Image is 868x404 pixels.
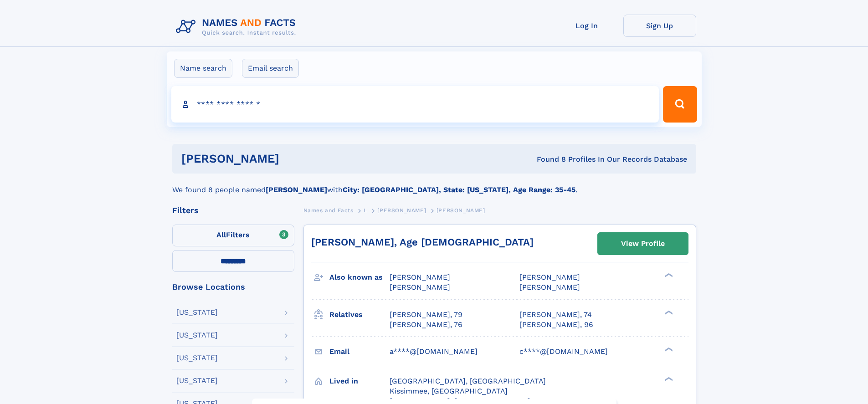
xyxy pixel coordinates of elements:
[216,230,226,239] span: All
[390,283,450,291] span: [PERSON_NAME]
[311,236,534,248] a: [PERSON_NAME], Age [DEMOGRAPHIC_DATA]
[663,346,673,352] div: ❯
[377,207,426,214] span: [PERSON_NAME]
[176,332,218,339] div: [US_STATE]
[364,205,367,216] a: L
[303,205,354,216] a: Names and Facts
[437,207,485,214] span: [PERSON_NAME]
[171,86,659,123] input: search input
[329,373,390,389] h3: Lived in
[390,377,546,385] span: [GEOGRAPHIC_DATA], [GEOGRAPHIC_DATA]
[172,206,294,215] div: Filters
[519,320,593,330] a: [PERSON_NAME], 96
[174,59,232,78] label: Name search
[329,307,390,322] h3: Relatives
[176,377,218,384] div: [US_STATE]
[519,273,580,281] span: [PERSON_NAME]
[598,233,688,255] a: View Profile
[172,283,294,291] div: Browse Locations
[663,86,697,123] button: Search Button
[181,153,408,164] h1: [PERSON_NAME]
[663,376,673,382] div: ❯
[550,15,623,37] a: Log In
[377,205,426,216] a: [PERSON_NAME]
[343,185,575,194] b: City: [GEOGRAPHIC_DATA], State: [US_STATE], Age Range: 35-45
[663,309,673,315] div: ❯
[623,15,696,37] a: Sign Up
[172,174,696,195] div: We found 8 people named with .
[172,15,303,39] img: Logo Names and Facts
[621,233,665,254] div: View Profile
[408,154,687,164] div: Found 8 Profiles In Our Records Database
[176,309,218,316] div: [US_STATE]
[519,310,592,320] a: [PERSON_NAME], 74
[390,310,462,320] a: [PERSON_NAME], 79
[390,273,450,281] span: [PERSON_NAME]
[519,283,580,291] span: [PERSON_NAME]
[329,270,390,285] h3: Also known as
[172,225,294,246] label: Filters
[329,344,390,359] h3: Email
[176,354,218,362] div: [US_STATE]
[663,272,673,278] div: ❯
[390,387,508,395] span: Kissimmee, [GEOGRAPHIC_DATA]
[364,207,367,214] span: L
[266,185,327,194] b: [PERSON_NAME]
[390,320,462,330] a: [PERSON_NAME], 76
[242,59,299,78] label: Email search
